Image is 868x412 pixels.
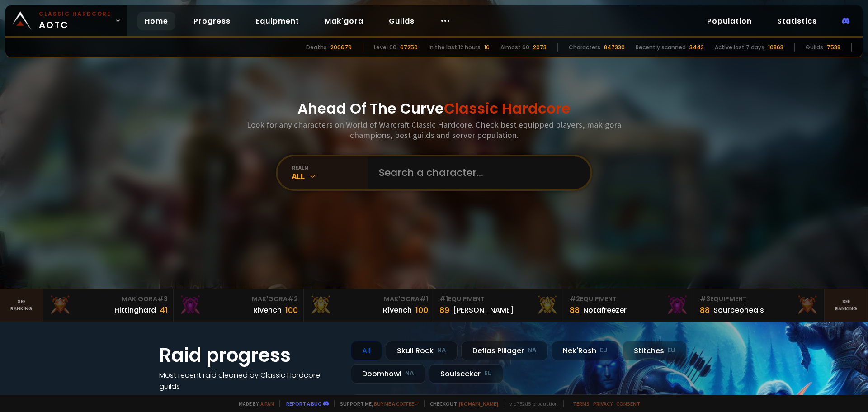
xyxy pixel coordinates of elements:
[49,294,168,304] div: Mak'Gora
[770,12,824,30] a: Statistics
[386,341,458,360] div: Skull Rock
[668,346,675,355] small: EU
[39,10,111,32] span: AOTC
[382,12,422,30] a: Guilds
[420,294,428,303] span: # 1
[806,43,823,52] div: Guilds
[500,43,529,52] div: Almost 60
[694,289,825,322] a: #3Equipment88Sourceoheals
[114,304,156,316] div: Hittinghard
[233,400,274,407] span: Made by
[600,346,608,355] small: EU
[383,304,412,316] div: Rîvench
[528,346,537,355] small: NA
[415,304,428,316] div: 100
[285,304,298,316] div: 100
[459,400,498,407] a: [DOMAIN_NAME]
[453,304,514,316] div: [PERSON_NAME]
[570,294,580,303] span: # 2
[405,369,414,378] small: NA
[400,43,418,52] div: 67250
[604,43,625,52] div: 847330
[159,341,340,369] h1: Raid progress
[330,43,352,52] div: 206679
[304,289,434,322] a: Mak'Gora#1Rîvench100
[504,400,558,407] span: v. d752d5 - production
[286,400,321,407] a: Report a bug
[260,400,274,407] a: a fan
[159,393,218,403] a: See all progress
[137,12,175,30] a: Home
[437,346,446,355] small: NA
[444,98,571,118] span: Classic Hardcore
[484,369,492,378] small: EU
[484,43,490,52] div: 16
[306,43,327,52] div: Deaths
[159,369,340,392] h4: Most recent raid cleaned by Classic Hardcore guilds
[616,400,640,407] a: Consent
[249,12,307,30] a: Equipment
[583,304,627,316] div: Notafreezer
[186,12,238,30] a: Progress
[700,12,759,30] a: Population
[179,294,298,304] div: Mak'Gora
[429,43,481,52] div: In the last 12 hours
[700,304,710,316] div: 88
[827,43,840,52] div: 7538
[309,294,428,304] div: Mak'Gora
[351,341,382,360] div: All
[768,43,783,52] div: 10863
[715,43,764,52] div: Active last 7 days
[292,164,368,171] div: realm
[160,304,168,316] div: 41
[5,5,127,36] a: Classic HardcoreAOTC
[434,289,564,322] a: #1Equipment89[PERSON_NAME]
[174,289,304,322] a: Mak'Gora#2Rivench100
[157,294,168,303] span: # 3
[593,400,613,407] a: Privacy
[288,294,298,303] span: # 2
[243,119,625,140] h3: Look for any characters on World of Warcraft Classic Hardcore. Check best equipped players, mak'g...
[292,171,368,181] div: All
[439,294,558,304] div: Equipment
[253,304,282,316] div: Rivench
[825,289,868,322] a: Seeranking
[623,341,687,360] div: Stitches
[39,10,111,18] small: Classic Hardcore
[552,341,619,360] div: Nek'Rosh
[689,43,704,52] div: 3443
[374,43,396,52] div: Level 60
[533,43,547,52] div: 2073
[461,341,548,360] div: Defias Pillager
[570,294,689,304] div: Equipment
[373,156,580,189] input: Search a character...
[636,43,686,52] div: Recently scanned
[439,294,448,303] span: # 1
[43,289,174,322] a: Mak'Gora#3Hittinghard41
[713,304,764,316] div: Sourceoheals
[570,304,580,316] div: 88
[700,294,710,303] span: # 3
[429,364,503,384] div: Soulseeker
[569,43,600,52] div: Characters
[374,400,419,407] a: Buy me a coffee
[573,400,590,407] a: Terms
[439,304,449,316] div: 89
[297,98,571,119] h1: Ahead Of The Curve
[424,400,498,407] span: Checkout
[564,289,694,322] a: #2Equipment88Notafreezer
[317,12,371,30] a: Mak'gora
[351,364,425,384] div: Doomhowl
[700,294,819,304] div: Equipment
[334,400,419,407] span: Support me,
